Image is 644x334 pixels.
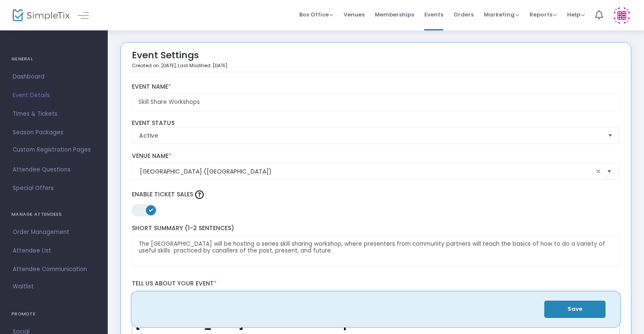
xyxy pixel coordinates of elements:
[453,4,474,25] span: Orders
[484,11,519,19] span: Marketing
[13,264,95,275] span: Attendee Communication
[149,208,153,212] span: ON
[132,293,620,310] div: Editor toolbar
[604,128,616,144] button: Select
[11,206,96,223] h4: MANAGE ATTENDEES
[13,109,95,119] span: Times & Tickets
[132,47,227,72] div: Event Settings
[140,167,594,176] input: Select Venue
[344,4,365,25] span: Venues
[529,11,557,19] span: Reports
[375,4,414,25] span: Memberships
[132,224,234,232] span: Short Summary (1-2 Sentences)
[13,71,95,82] span: Dashboard
[132,119,620,127] label: Event Status
[11,51,96,68] h4: GENERAL
[13,90,95,101] span: Event Details
[132,83,620,91] label: Event Name
[13,227,95,238] span: Order Management
[176,62,227,69] span: , Last Modified: [DATE]
[11,306,96,323] h4: PROMOTE
[299,11,333,19] span: Box Office
[593,166,603,177] span: clear
[13,245,95,256] span: Attendee List
[128,275,624,293] label: Tell us about your event
[139,131,601,140] span: Active
[13,282,34,291] span: Waitlist
[13,183,95,194] span: Special Offers
[13,146,91,154] span: Custom Registration Pages
[567,11,585,19] span: Help
[132,62,227,69] p: Created on: [DATE]
[132,188,620,201] label: Enable Ticket Sales
[195,190,204,199] img: question-mark
[13,164,95,175] span: Attendee Questions
[132,94,620,111] input: Enter Event Name
[424,4,443,25] span: Events
[132,152,620,160] label: Venue Name
[603,163,615,180] button: Select
[13,127,95,138] span: Season Packages
[544,301,606,318] button: Save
